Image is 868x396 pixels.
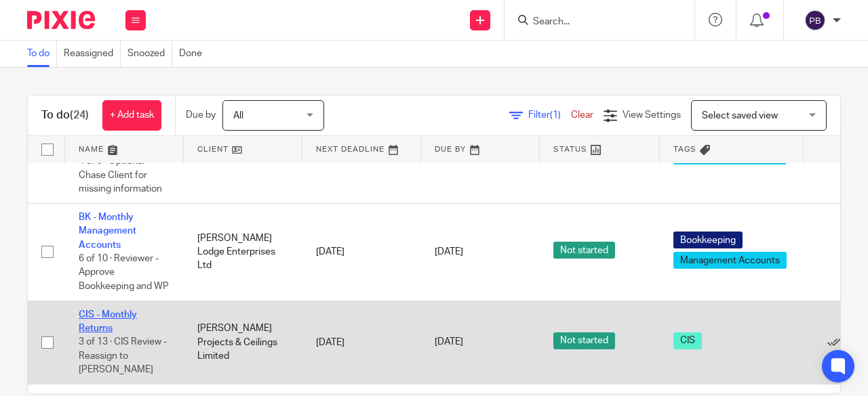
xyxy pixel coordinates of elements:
[79,337,167,374] span: 3 of 13 · CIS Review - Reassign to [PERSON_NAME]
[233,111,243,120] span: All
[528,110,571,120] span: Filter
[70,110,89,120] span: (24)
[673,232,743,248] span: Bookkeeping
[64,41,121,67] a: Reassigned
[179,41,209,67] a: Done
[673,332,702,349] span: CIS
[79,156,162,194] span: 4 of 9 · Optional - Chase Client for missing information
[79,213,136,250] a: BK - Monthly Management Accounts
[623,110,681,120] span: View Settings
[702,111,778,120] span: Select saved view
[571,110,593,120] a: Clear
[302,203,421,301] td: [DATE]
[673,252,787,269] span: Management Accounts
[102,100,161,131] a: + Add task
[79,254,169,291] span: 6 of 10 · Reviewer - Approve Bookkeeping and WP
[435,338,463,347] span: [DATE]
[553,332,615,349] span: Not started
[186,108,216,122] p: Due by
[553,242,615,259] span: Not started
[184,203,302,301] td: [PERSON_NAME] Lodge Enterprises Ltd
[435,247,463,257] span: [DATE]
[302,301,421,384] td: [DATE]
[804,9,826,31] img: svg%3E
[27,41,57,67] a: To do
[41,108,89,123] h1: To do
[79,310,137,333] a: CIS - Monthly Returns
[184,301,302,384] td: [PERSON_NAME] Projects & Ceilings Limited
[127,41,172,67] a: Snoozed
[27,11,95,29] img: Pixie
[673,146,696,153] span: Tags
[550,110,561,120] span: (1)
[827,336,848,349] a: Mark as done
[532,16,654,28] input: Search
